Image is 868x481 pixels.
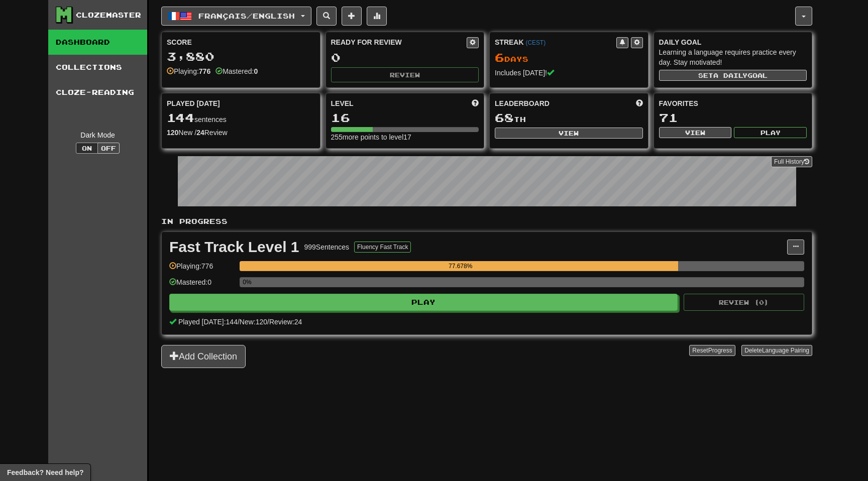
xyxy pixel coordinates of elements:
span: New: 120 [240,318,267,326]
div: 255 more points to level 17 [331,132,479,142]
span: Review: 24 [269,318,302,326]
button: Play [734,127,807,138]
strong: 776 [199,67,210,75]
div: Learning a language requires practice every day. Stay motivated! [659,47,807,67]
span: / [267,318,269,326]
div: 77.678% [243,261,678,271]
span: 144 [167,110,194,125]
div: Playing: 776 [169,261,235,278]
span: Open feedback widget [7,467,83,477]
span: 68 [495,110,514,125]
button: DeleteLanguage Pairing [741,345,812,356]
a: (CEST) [525,39,546,46]
div: Mastered: [215,66,258,76]
span: Français / English [198,12,295,20]
div: 0 [331,51,479,64]
button: View [659,127,732,138]
span: 6 [495,50,504,64]
button: Review [331,67,479,82]
span: / [238,318,240,326]
div: 16 [331,111,479,124]
span: Language Pairing [762,347,809,354]
strong: 0 [254,67,258,75]
button: Search sentences [316,7,337,26]
div: Streak [495,37,616,47]
button: Play [169,294,678,311]
button: View [495,128,643,139]
button: More stats [367,7,387,26]
button: Add Collection [161,345,246,368]
div: th [495,111,643,125]
div: Dark Mode [56,130,140,140]
div: sentences [167,111,315,125]
div: Clozemaster [76,10,141,20]
button: Fluency Fast Track [354,242,411,253]
div: Daily Goal [659,37,807,47]
div: Ready for Review [331,37,467,47]
a: Cloze-Reading [48,80,147,105]
span: Score more points to level up [472,98,479,108]
div: Fast Track Level 1 [169,239,299,255]
a: Full History [771,156,812,167]
span: Played [DATE]: 144 [178,318,238,326]
strong: 120 [167,129,178,137]
div: 3,880 [167,50,315,63]
span: a daily [713,72,747,79]
div: 71 [659,111,807,124]
button: On [76,143,98,154]
span: Level [331,98,354,108]
button: Français/English [161,7,311,26]
div: Favorites [659,98,807,108]
div: Day s [495,51,643,64]
strong: 24 [196,129,204,137]
div: Playing: [167,66,210,76]
button: Add sentence to collection [342,7,362,26]
span: Progress [708,347,732,354]
div: Mastered: 0 [169,277,235,294]
span: Leaderboard [495,98,550,108]
span: Played [DATE] [167,98,220,108]
button: Review (0) [684,294,804,311]
span: This week in points, UTC [636,98,643,108]
a: Collections [48,55,147,80]
button: Off [97,143,120,154]
div: Includes [DATE]! [495,68,643,78]
p: In Progress [161,216,812,226]
a: Dashboard [48,30,147,55]
div: 999 Sentences [304,242,350,252]
div: New / Review [167,128,315,138]
button: Seta dailygoal [659,70,807,81]
div: Score [167,37,315,47]
button: ResetProgress [689,345,735,356]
